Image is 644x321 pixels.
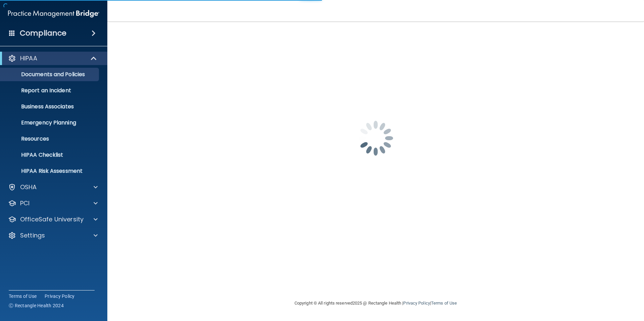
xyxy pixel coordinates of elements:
[4,168,96,174] p: HIPAA Risk Assessment
[342,105,409,172] img: spinner.e123f6fc.gif
[4,152,96,158] p: HIPAA Checklist
[45,293,75,300] a: Privacy Policy
[4,136,96,142] p: Resources
[20,54,37,62] p: HIPAA
[4,87,96,94] p: Report an Incident
[8,7,99,20] img: PMB logo
[4,119,96,126] p: Emergency Planning
[20,183,37,191] p: OSHA
[253,292,498,314] div: Copyright © All rights reserved 2025 @ Rectangle Health | |
[8,54,97,62] a: HIPAA
[8,183,98,191] a: OSHA
[4,71,96,78] p: Documents and Policies
[8,215,98,223] a: OfficeSafe University
[431,301,457,306] a: Terms of Use
[8,231,98,239] a: Settings
[403,301,430,306] a: Privacy Policy
[9,293,37,300] a: Terms of Use
[20,215,84,223] p: OfficeSafe University
[20,199,30,207] p: PCI
[9,302,64,309] span: Ⓒ Rectangle Health 2024
[20,231,45,239] p: Settings
[4,103,96,110] p: Business Associates
[8,199,98,207] a: PCI
[20,29,66,38] h4: Compliance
